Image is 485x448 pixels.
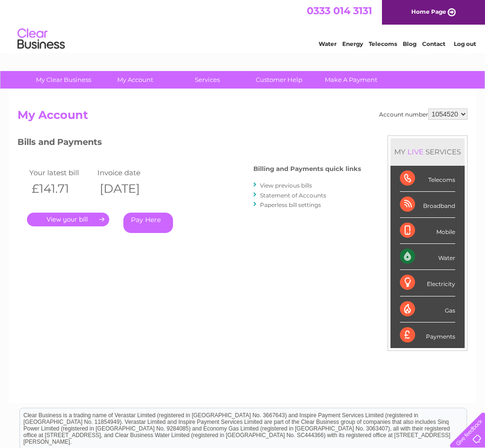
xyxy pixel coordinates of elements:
[400,166,455,192] div: Telecoms
[123,213,173,233] a: Pay Here
[27,213,109,226] a: .
[379,108,468,120] div: Account number
[319,40,337,47] a: Water
[400,218,455,244] div: Mobile
[400,270,455,296] div: Electricity
[400,244,455,270] div: Water
[342,40,363,47] a: Energy
[454,40,476,47] a: Log out
[20,5,467,46] div: Clear Business is a trading name of Verastar Limited (registered in [GEOGRAPHIC_DATA] No. 3667643...
[17,108,468,126] h2: My Account
[25,71,103,89] a: My Clear Business
[27,166,95,179] td: Your latest bill
[400,323,455,348] div: Payments
[403,40,416,47] a: Blog
[253,165,361,172] h4: Billing and Payments quick links
[390,138,465,165] div: MY SERVICES
[260,182,312,189] a: View previous bills
[369,40,397,47] a: Telecoms
[312,71,390,89] a: Make A Payment
[400,192,455,218] div: Broadband
[168,71,246,89] a: Services
[260,192,326,199] a: Statement of Accounts
[95,179,163,198] th: [DATE]
[307,5,372,17] a: 0333 014 3131
[95,166,163,179] td: Invoice date
[240,71,318,89] a: Customer Help
[27,179,95,198] th: £141.71
[96,71,174,89] a: My Account
[17,25,65,54] img: logo.png
[260,201,321,208] a: Paperless bill settings
[400,296,455,323] div: Gas
[422,40,445,47] a: Contact
[17,135,361,152] h3: Bills and Payments
[406,147,425,156] div: LIVE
